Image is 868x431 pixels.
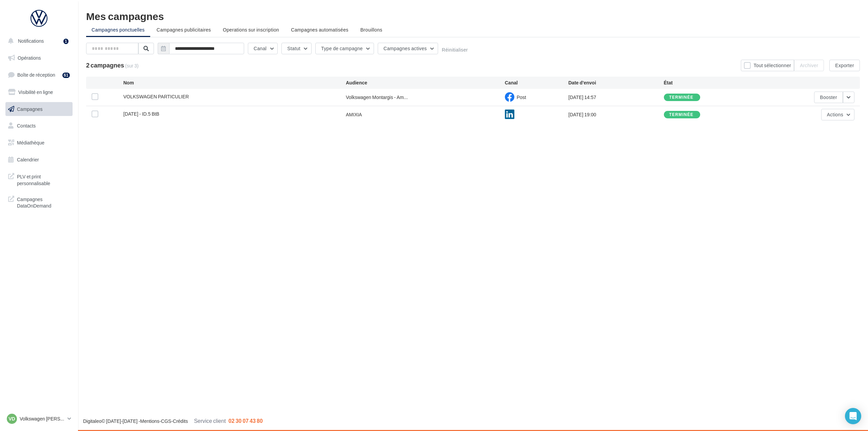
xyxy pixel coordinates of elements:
div: Open Intercom Messenger [845,408,861,424]
button: Archiver [794,60,824,71]
div: terminée [669,95,694,100]
button: Notifications 1 [4,34,71,48]
span: PLV et print personnalisable [17,172,70,187]
div: terminée [669,113,694,117]
a: Mentions [140,418,159,424]
div: Audience [346,79,505,86]
button: Canal [248,43,278,54]
span: Campagnes DataOnDemand [17,195,70,209]
div: Canal [505,79,569,86]
a: CGS [161,418,171,424]
span: Brouillons [360,27,382,33]
div: [DATE] 19:00 [568,111,664,118]
a: Opérations [4,51,74,65]
a: VD Volkswagen [PERSON_NAME] [5,412,73,425]
button: Exporter [829,60,860,71]
a: Boîte de réception61 [4,67,74,82]
button: Type de campagne [315,43,374,54]
a: Contacts [4,119,74,133]
div: État [664,79,759,86]
span: Campagnes automatisées [291,27,348,33]
p: Volkswagen [PERSON_NAME] [20,415,65,422]
span: Service client [194,417,226,424]
div: Nom [123,79,346,86]
a: Crédits [173,418,188,424]
span: Operations sur inscription [223,27,279,33]
button: Statut [281,43,312,54]
button: Actions [821,109,854,120]
div: Date d'envoi [568,79,664,86]
span: © [DATE]-[DATE] - - - [83,418,263,424]
a: Visibilité en ligne [4,85,74,99]
a: Calendrier [4,153,74,167]
button: Booster [814,92,843,103]
span: Médiathèque [17,140,44,145]
span: Campagnes [17,106,43,112]
a: PLV et print personnalisable [4,169,74,189]
span: VOLKSWAGEN PARTICULIER [123,94,189,99]
div: Mes campagnes [86,11,860,21]
span: Opérations [18,55,41,61]
a: Campagnes DataOnDemand [4,192,74,212]
span: Post [517,94,526,100]
span: Campagnes actives [383,45,427,51]
button: Tout sélectionner [741,60,794,71]
a: Campagnes [4,102,74,116]
button: Campagnes actives [378,43,438,54]
button: Réinitialiser [442,47,468,53]
span: 02 30 07 43 80 [229,417,263,424]
span: Visibilité en ligne [18,89,53,95]
span: 09/10/24 - ID.5 BtB [123,111,159,117]
span: (sur 3) [125,62,139,69]
span: Boîte de réception [17,72,55,78]
span: Actions [827,112,843,117]
a: Digitaleo [83,418,101,424]
span: Contacts [17,123,36,129]
div: 61 [62,73,70,78]
div: [DATE] 14:57 [568,94,664,101]
span: Volkswagen Montargis - Am... [346,94,408,101]
div: 1 [63,39,68,44]
a: Médiathèque [4,136,74,150]
span: Notifications [18,38,44,44]
span: VD [8,415,15,422]
span: Campagnes publicitaires [157,27,211,33]
div: AMIXIA [346,111,362,118]
span: Calendrier [17,157,39,162]
span: 2 campagnes [86,61,124,69]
